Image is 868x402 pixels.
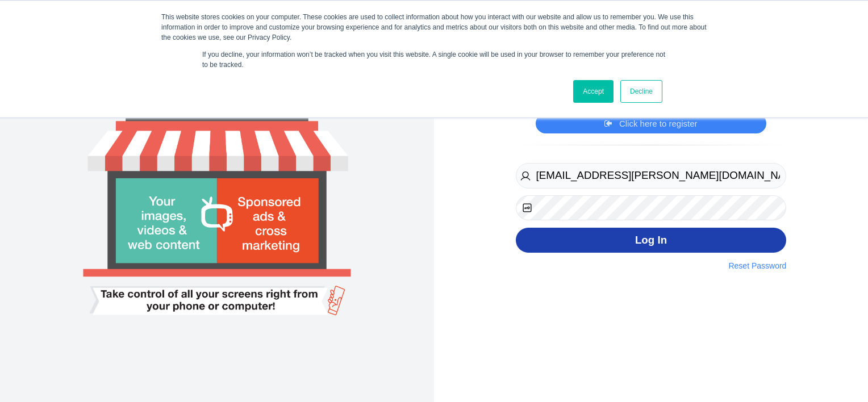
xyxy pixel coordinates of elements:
img: Smart tv login [52,18,381,384]
p: If you decline, your information won’t be tracked when you visit this website. A single cookie wi... [202,49,666,70]
a: Reset Password [728,260,786,272]
div: This website stores cookies on your computer. These cookies are used to collect information about... [161,12,707,43]
input: Username [516,163,787,189]
a: Decline [620,80,662,103]
iframe: Chat Widget [674,279,868,402]
a: Accept [573,80,614,103]
a: Click here to register [604,118,697,129]
button: Log In [516,228,787,253]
